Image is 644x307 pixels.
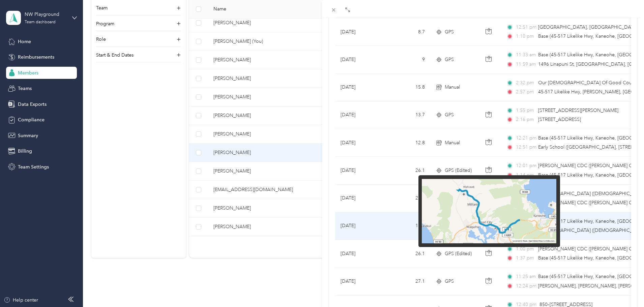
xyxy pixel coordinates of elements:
span: 12:51 pm [516,144,535,151]
span: GPS [445,111,454,119]
span: 12:21 pm [516,134,535,142]
td: [DATE] [335,74,386,101]
td: 22.5 [386,185,430,212]
span: 1:10 pm [516,33,535,40]
td: [DATE] [335,46,386,73]
td: [DATE] [335,185,386,212]
td: 26.1 [386,240,430,268]
span: 11:25 am [516,273,535,280]
td: [DATE] [335,268,386,295]
iframe: Everlance-gr Chat Button Frame [606,269,644,307]
td: 8.7 [386,18,430,46]
td: 15.8 [386,74,430,101]
span: Manual [445,84,460,91]
span: Manual [445,139,460,147]
span: GPS [445,56,454,63]
span: 2:57 pm [516,88,535,96]
td: 9 [386,46,430,73]
td: 26.1 [386,157,430,184]
span: GPS (Edited) [445,250,472,257]
span: GPS (Edited) [445,167,472,174]
td: [DATE] [335,129,386,157]
td: 12.8 [386,129,430,157]
td: [DATE] [335,157,386,184]
span: 1:00 pm [516,245,535,253]
span: 11:59 am [516,61,535,68]
span: GPS [445,28,454,36]
span: 12:01 pm [516,162,535,170]
td: 27.1 [386,268,430,295]
span: [STREET_ADDRESS][PERSON_NAME] [538,108,618,113]
td: [DATE] [335,101,386,129]
span: 11:33 am [516,51,535,59]
span: 1:14 pm [516,172,535,179]
span: 12:24 pm [516,282,535,290]
td: 11.5 [386,212,430,240]
td: 13.7 [386,101,430,129]
span: 1:55 pm [516,107,535,114]
img: minimap [422,179,556,244]
span: GPS [445,278,454,285]
span: 2:16 pm [516,116,535,123]
td: [DATE] [335,18,386,46]
span: 1:37 pm [516,254,535,262]
td: [DATE] [335,240,386,268]
span: 12:51 pm [516,24,535,31]
span: [STREET_ADDRESS] [538,117,581,122]
td: [DATE] [335,212,386,240]
span: 2:32 pm [516,79,535,87]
